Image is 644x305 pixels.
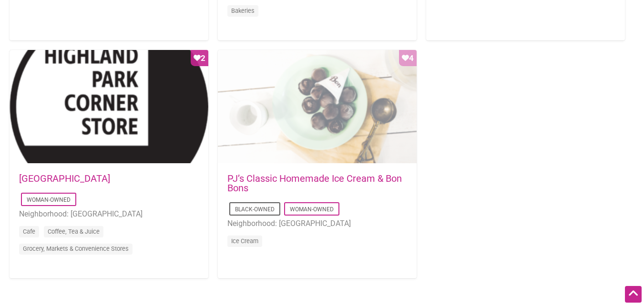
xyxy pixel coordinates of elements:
[23,245,129,252] a: Grocery, Markets & Convenience Stores
[290,206,334,213] a: Woman-Owned
[231,237,258,245] a: Ice Cream
[227,217,407,230] li: Neighborhood: [GEOGRAPHIC_DATA]
[625,286,642,303] div: Scroll Back to Top
[231,7,255,14] a: Bakeries
[48,228,100,235] a: Coffee, Tea & Juice
[227,173,402,194] a: PJ’s Classic Homemade Ice Cream & Bon Bons
[235,206,275,213] a: Black-Owned
[23,228,35,235] a: Cafe
[19,208,199,220] li: Neighborhood: [GEOGRAPHIC_DATA]
[27,197,71,203] a: Woman-Owned
[19,173,110,184] a: [GEOGRAPHIC_DATA]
